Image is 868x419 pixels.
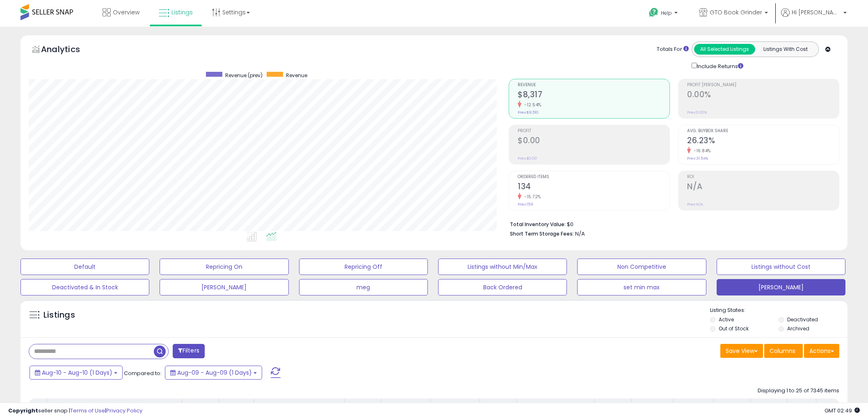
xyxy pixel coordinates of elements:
[691,148,711,154] small: -16.84%
[792,8,841,16] span: Hi [PERSON_NAME]
[687,175,839,179] span: ROI
[787,325,809,332] label: Archived
[510,230,574,237] b: Short Term Storage Fees:
[687,129,839,133] span: Avg. Buybox Share
[510,219,833,229] li: $0
[518,110,539,115] small: Prev: $9,510
[518,136,669,147] h2: $0.00
[225,72,263,79] span: Revenue (prev)
[687,110,707,115] small: Prev: 0.00%
[577,259,706,275] button: Non Competitive
[657,46,689,53] div: Totals For
[758,387,839,395] div: Displaying 1 to 25 of 7345 items
[521,102,541,108] small: -12.54%
[661,9,672,16] span: Help
[299,259,428,275] button: Repricing Off
[687,90,839,101] h2: 0.00%
[518,90,669,101] h2: $8,317
[30,366,123,380] button: Aug-10 - Aug-10 (1 Days)
[649,7,659,18] i: Get Help
[719,316,734,323] label: Active
[160,279,288,295] button: [PERSON_NAME]
[518,202,533,207] small: Prev: 159
[710,307,847,314] p: Listing States:
[106,407,142,414] a: Privacy Policy
[124,369,162,377] span: Compared to:
[685,61,753,71] div: Include Returns
[70,407,105,414] a: Terms of Use
[518,175,669,179] span: Ordered Items
[299,279,428,295] button: meg
[518,182,669,193] h2: 134
[577,279,706,295] button: set min max
[41,44,96,57] h5: Analytics
[21,279,149,295] button: Deactivated & In Stock
[687,136,839,147] h2: 26.23%
[710,8,762,16] span: GTO Book Grinder
[825,407,860,414] span: 2025-08-11 02:49 GMT
[518,156,537,161] small: Prev: $0.00
[781,8,847,27] a: Hi [PERSON_NAME]
[717,259,845,275] button: Listings without Cost
[113,8,139,16] span: Overview
[173,344,205,358] button: Filters
[438,259,567,275] button: Listings without Min/Max
[764,344,803,358] button: Columns
[687,156,708,161] small: Prev: 31.54%
[687,83,839,87] span: Profit [PERSON_NAME]
[720,344,763,358] button: Save View
[770,347,795,355] span: Columns
[642,1,686,27] a: Help
[8,407,142,415] div: seller snap | |
[755,44,816,55] button: Listings With Cost
[177,369,252,377] span: Aug-09 - Aug-09 (1 Days)
[521,194,541,200] small: -15.72%
[8,407,38,414] strong: Copyright
[804,344,839,358] button: Actions
[787,316,818,323] label: Deactivated
[21,259,149,275] button: Default
[717,279,845,295] button: [PERSON_NAME]
[719,325,749,332] label: Out of Stock
[43,309,75,321] h5: Listings
[510,221,566,228] b: Total Inventory Value:
[687,182,839,193] h2: N/A
[165,366,262,380] button: Aug-09 - Aug-09 (1 Days)
[518,83,669,87] span: Revenue
[286,72,307,79] span: Revenue
[171,8,193,16] span: Listings
[575,230,585,238] span: N/A
[694,44,755,55] button: All Selected Listings
[518,129,669,133] span: Profit
[160,259,288,275] button: Repricing On
[42,369,112,377] span: Aug-10 - Aug-10 (1 Days)
[438,279,567,295] button: Back Ordered
[687,202,703,207] small: Prev: N/A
